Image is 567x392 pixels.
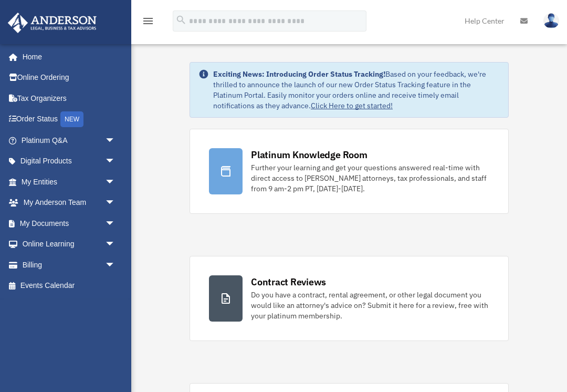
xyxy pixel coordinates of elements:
a: Click Here to get started! [311,101,393,110]
a: Platinum Knowledge Room Further your learning and get your questions answered real-time with dire... [190,129,509,214]
a: Online Ordering [7,67,131,88]
div: Based on your feedback, we're thrilled to announce the launch of our new Order Status Tracking fe... [213,69,500,111]
a: Contract Reviews Do you have a contract, rental agreement, or other legal document you would like... [190,256,509,341]
span: arrow_drop_down [105,192,126,214]
span: arrow_drop_down [105,254,126,276]
a: Digital Productsarrow_drop_down [7,151,131,172]
a: menu [142,18,154,27]
div: Platinum Knowledge Room [251,148,367,161]
a: Events Calendar [7,275,131,296]
span: arrow_drop_down [105,171,126,193]
div: Contract Reviews [251,275,326,288]
a: My Anderson Teamarrow_drop_down [7,192,131,213]
a: Order StatusNEW [7,109,131,130]
img: User Pic [543,13,559,28]
i: search [175,14,187,26]
a: Tax Organizers [7,88,131,109]
i: menu [142,15,154,27]
img: Anderson Advisors Platinum Portal [5,13,100,33]
span: arrow_drop_down [105,151,126,172]
div: NEW [60,111,83,127]
strong: Exciting News: Introducing Order Status Tracking! [213,69,385,79]
span: arrow_drop_down [105,213,126,234]
a: Home [7,46,126,67]
a: Billingarrow_drop_down [7,254,131,275]
div: Do you have a contract, rental agreement, or other legal document you would like an attorney's ad... [251,290,489,321]
a: My Entitiesarrow_drop_down [7,171,131,192]
span: arrow_drop_down [105,234,126,255]
a: Online Learningarrow_drop_down [7,234,131,255]
a: Platinum Q&Aarrow_drop_down [7,130,131,151]
span: arrow_drop_down [105,130,126,151]
div: Further your learning and get your questions answered real-time with direct access to [PERSON_NAM... [251,162,489,194]
a: My Documentsarrow_drop_down [7,213,131,234]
